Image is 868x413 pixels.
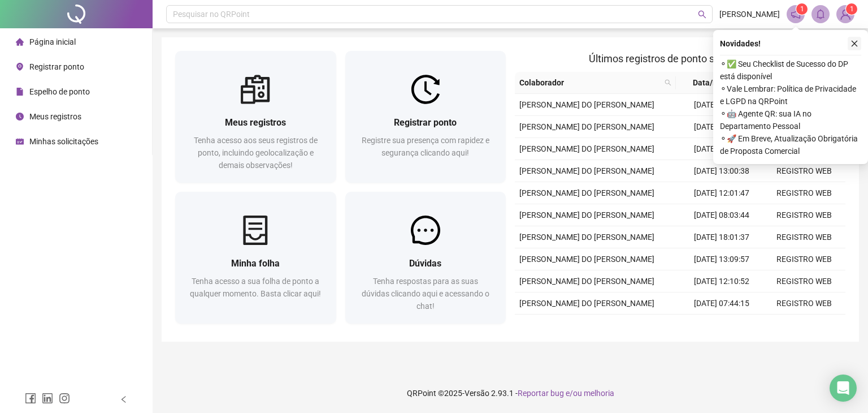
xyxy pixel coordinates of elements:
[680,204,763,226] td: [DATE] 08:03:44
[29,137,98,146] span: Minhas solicitações
[175,192,336,324] a: Minha folhaTenha acesso a sua folha de ponto a qualquer momento. Basta clicar aqui!
[519,233,654,242] span: [PERSON_NAME] DO [PERSON_NAME]
[519,210,654,220] span: [PERSON_NAME] DO [PERSON_NAME]
[830,375,857,402] div: Open Intercom Messenger
[29,37,76,46] span: Página inicial
[153,373,868,413] footer: QRPoint © 2025 - 2.93.1 -
[194,136,318,170] span: Tenha acesso aos seus registros de ponto, incluindo geolocalização e demais observações!
[680,182,763,204] td: [DATE] 12:01:47
[519,299,654,308] span: [PERSON_NAME] DO [PERSON_NAME]
[720,132,861,157] span: ⚬ 🚀 Em Breve, Atualização Obrigatória de Proposta Comercial
[680,226,763,248] td: [DATE] 18:01:37
[29,87,90,96] span: Espelho de ponto
[680,160,763,182] td: [DATE] 13:00:38
[680,94,763,116] td: [DATE] 12:04:12
[190,277,321,298] span: Tenha acesso a sua folha de ponto a qualquer momento. Basta clicar aqui!
[763,182,845,204] td: REGISTRO WEB
[665,79,671,86] span: search
[16,88,24,96] span: file
[519,100,654,109] span: [PERSON_NAME] DO [PERSON_NAME]
[763,160,845,182] td: REGISTRO WEB
[519,144,654,153] span: [PERSON_NAME] DO [PERSON_NAME]
[698,10,706,19] span: search
[519,188,654,197] span: [PERSON_NAME] DO [PERSON_NAME]
[394,117,457,128] span: Registrar ponto
[362,136,489,157] span: Registre sua presença com rapidez e segurança clicando aqui!
[345,51,506,183] a: Registrar pontoRegistre sua presença com rapidez e segurança clicando aqui!
[846,3,857,15] sup: Atualize o seu contato no menu Meus Dados
[16,113,24,121] span: clock-circle
[800,5,804,13] span: 1
[720,37,761,50] span: Novidades !
[680,138,763,160] td: [DATE] 17:50:14
[29,62,84,71] span: Registrar ponto
[763,315,845,337] td: REGISTRO WEB
[519,277,654,286] span: [PERSON_NAME] DO [PERSON_NAME]
[680,248,763,270] td: [DATE] 13:09:57
[362,277,489,311] span: Tenha respostas para as suas dúvidas clicando aqui e acessando o chat!
[225,117,286,128] span: Meus registros
[796,3,808,15] sup: 1
[25,393,36,404] span: facebook
[345,192,506,324] a: DúvidasTenha respostas para as suas dúvidas clicando aqui e acessando o chat!
[719,8,780,20] span: [PERSON_NAME]
[676,72,756,94] th: Data/Hora
[519,166,654,175] span: [PERSON_NAME] DO [PERSON_NAME]
[42,393,53,404] span: linkedin
[16,38,24,46] span: home
[589,53,771,64] span: Últimos registros de ponto sincronizados
[763,226,845,248] td: REGISTRO WEB
[791,9,801,19] span: notification
[720,107,861,132] span: ⚬ 🤖 Agente QR: sua IA no Departamento Pessoal
[815,9,826,19] span: bell
[29,112,81,121] span: Meus registros
[680,116,763,138] td: [DATE] 07:53:14
[519,122,654,131] span: [PERSON_NAME] DO [PERSON_NAME]
[16,137,24,145] span: schedule
[175,51,336,183] a: Meus registrosTenha acesso aos seus registros de ponto, incluindo geolocalização e demais observa...
[763,204,845,226] td: REGISTRO WEB
[680,76,743,89] span: Data/Hora
[465,389,489,398] span: Versão
[680,315,763,337] td: [DATE] 17:37:41
[120,395,128,403] span: left
[519,76,660,89] span: Colaborador
[518,389,614,398] span: Reportar bug e/ou melhoria
[720,58,861,83] span: ⚬ ✅ Seu Checklist de Sucesso do DP está disponível
[662,74,674,91] span: search
[409,258,441,269] span: Dúvidas
[680,292,763,315] td: [DATE] 07:44:15
[519,255,654,264] span: [PERSON_NAME] DO [PERSON_NAME]
[16,63,24,71] span: environment
[680,270,763,292] td: [DATE] 12:10:52
[850,40,858,48] span: close
[850,5,854,13] span: 1
[720,83,861,107] span: ⚬ Vale Lembrar: Política de Privacidade e LGPD na QRPoint
[231,258,280,269] span: Minha folha
[837,6,854,23] img: 93212
[59,393,70,404] span: instagram
[763,292,845,315] td: REGISTRO WEB
[763,248,845,270] td: REGISTRO WEB
[763,270,845,292] td: REGISTRO WEB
